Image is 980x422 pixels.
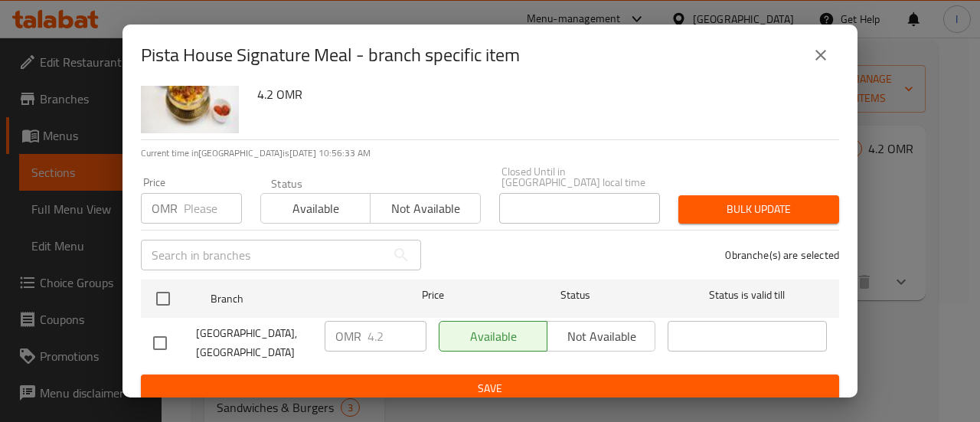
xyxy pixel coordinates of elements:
button: Not available [370,193,480,224]
span: Not available [377,198,474,220]
p: OMR [335,327,361,345]
button: close [802,37,839,74]
span: Status is valid till [668,286,827,305]
span: Bulk update [691,200,827,219]
button: Save [141,375,839,403]
span: Available [267,198,364,220]
input: Please enter price [367,321,426,352]
input: Search in branches [141,240,386,270]
span: Save [153,379,827,398]
span: Price [382,286,484,305]
h2: Pista House Signature Meal - branch specific item [141,43,520,67]
h6: 4.2 OMR [257,83,827,105]
span: Branch [211,290,370,309]
span: [GEOGRAPHIC_DATA], [GEOGRAPHIC_DATA] [196,324,312,362]
button: Available [260,193,371,224]
input: Please enter price [184,193,242,224]
button: Bulk update [678,195,839,224]
span: Status [496,286,655,305]
p: Current time in [GEOGRAPHIC_DATA] is [DATE] 10:56:33 AM [141,146,839,160]
p: OMR [152,199,178,218]
p: 0 branche(s) are selected [725,247,839,263]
